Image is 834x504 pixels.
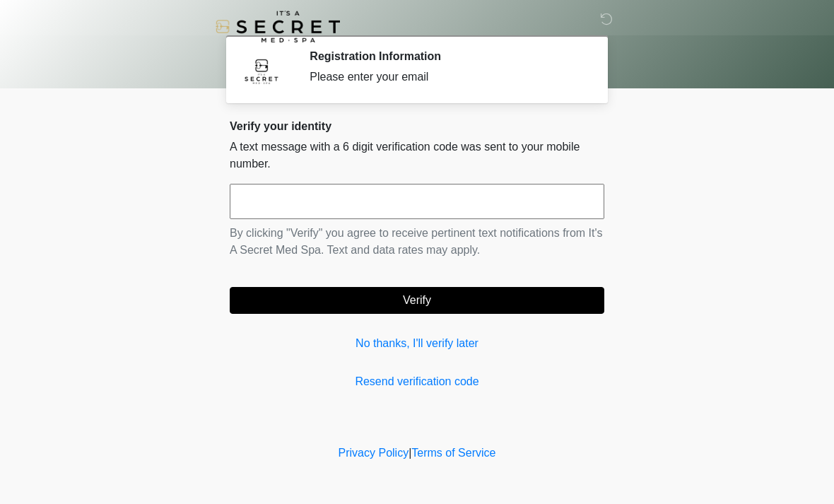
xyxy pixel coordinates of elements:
[409,447,411,459] a: |
[230,373,604,390] a: Resend verification code
[310,49,583,63] h2: Registration Information
[230,225,604,259] p: By clicking "Verify" you agree to receive pertinent text notifications from It's A Secret Med Spa...
[230,119,604,133] h2: Verify your identity
[230,287,604,314] button: Verify
[230,335,604,352] a: No thanks, I'll verify later
[310,69,583,86] div: Please enter your email
[216,11,340,42] img: It's A Secret Med Spa Logo
[230,139,604,172] p: A text message with a 6 digit verification code was sent to your mobile number.
[240,49,283,92] img: Agent Avatar
[411,447,495,459] a: Terms of Service
[339,447,409,459] a: Privacy Policy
